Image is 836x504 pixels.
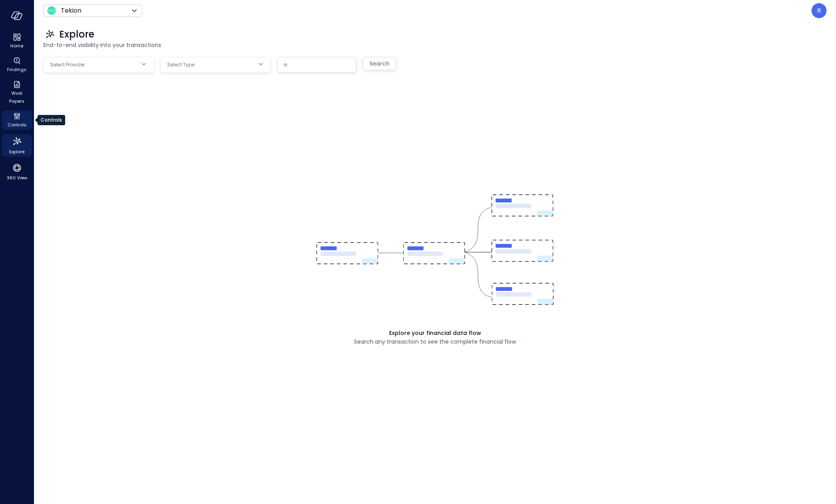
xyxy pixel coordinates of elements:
[59,28,94,41] span: Explore
[10,42,23,50] span: Home
[2,79,32,106] div: Work Papers
[8,121,26,129] span: Controls
[2,134,32,156] div: Explore
[2,161,32,182] div: 360 View
[167,61,194,69] span: Select Type
[389,329,481,337] span: Explore your financial data flow
[43,41,827,49] span: End-to-end visibility into your transactions
[817,6,821,15] p: R
[61,6,81,15] p: Tekion
[7,66,26,73] span: Findings
[47,6,56,15] img: Icon
[5,89,29,105] span: Work Papers
[50,61,85,69] span: Select Provider
[7,174,27,182] span: 360 View
[2,111,32,130] div: Controls
[38,115,65,125] div: Controls
[2,32,32,51] div: Home
[812,3,827,18] div: Rsarabu
[2,55,32,74] div: Findings
[9,148,24,156] span: Explore
[354,337,516,346] span: Search any transaction to see the complete financial flow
